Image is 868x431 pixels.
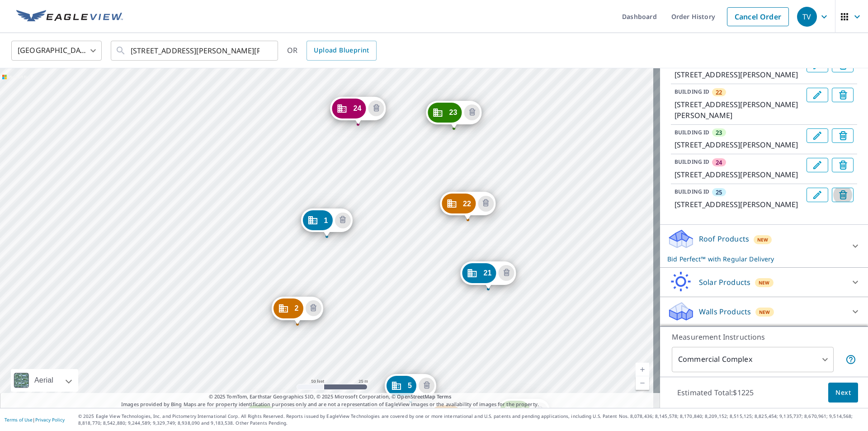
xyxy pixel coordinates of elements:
[449,109,457,116] span: 23
[5,417,33,423] a: Terms of Use
[716,88,722,96] span: 22
[667,228,861,264] div: Roof ProductsNewBid Perfect™ with Regular Delivery
[464,104,480,120] button: Delete building 23
[675,128,709,136] p: BUILDING ID
[35,417,65,423] a: Privacy Policy
[759,308,770,316] span: New
[287,41,377,61] div: OR
[675,199,803,210] p: [STREET_ADDRESS][PERSON_NAME]
[368,100,384,116] button: Delete building 24
[437,393,452,400] a: Terms
[460,261,516,289] div: Dropped pin, building 21, Commercial property, 2345 Lake Debra Dr Orlando, FL 32835
[397,393,435,400] a: OpenStreetMap
[675,88,709,95] p: BUILDING ID
[419,378,434,393] button: Delete building 5
[324,217,328,224] span: 1
[727,7,789,26] a: Cancel Order
[716,188,722,196] span: 25
[463,200,471,207] span: 22
[675,139,803,150] p: [STREET_ADDRESS][PERSON_NAME]
[807,158,828,172] button: Edit building 24
[271,297,323,325] div: Dropped pin, building 2, Commercial property, 2349 Lake Debra Dr Orlando, FL 32835
[672,332,856,342] p: Measurement Instructions
[636,376,649,390] a: Current Level 19, Zoom Out
[11,369,78,392] div: Aerial
[32,369,56,392] div: Aerial
[353,105,361,112] span: 24
[636,363,649,376] a: Current Level 19, Zoom In
[699,277,750,288] p: Solar Products
[832,88,854,102] button: Delete building 22
[828,383,858,403] button: Next
[716,128,722,137] span: 23
[672,347,834,372] div: Commercial Complex
[330,97,386,125] div: Dropped pin, building 24, Commercial property, 2325 Lake Debra Dr Orlando, FL 32835
[759,279,770,286] span: New
[483,270,491,276] span: 21
[699,306,751,317] p: Walls Products
[209,393,452,401] span: © 2025 TomTom, Earthstar Geographics SIO, © 2025 Microsoft Corporation, ©
[675,99,803,121] p: [STREET_ADDRESS][PERSON_NAME][PERSON_NAME]
[675,69,803,80] p: [STREET_ADDRESS][PERSON_NAME]
[440,192,495,220] div: Dropped pin, building 22, Commercial property, 2341 Lake Debra Dr Orlando, FL 32835
[301,208,352,237] div: Dropped pin, building 1, Commercial property, 2337 Lake Debra Dr Orlando, FL 32835
[294,305,298,312] span: 2
[832,158,854,172] button: Delete building 24
[675,169,803,180] p: [STREET_ADDRESS][PERSON_NAME]
[807,128,828,143] button: Edit building 23
[306,300,321,316] button: Delete building 2
[426,101,481,129] div: Dropped pin, building 23, Commercial property, 2329 Lake Debra Dr Orlando, FL 32835
[835,387,851,398] span: Next
[807,188,828,202] button: Edit building 25
[675,188,709,195] p: BUILDING ID
[797,7,817,27] div: TV
[757,236,769,243] span: New
[832,128,854,143] button: Delete building 23
[5,417,65,422] p: |
[131,38,259,63] input: Search by address or latitude-longitude
[314,45,369,56] span: Upload Blueprint
[385,374,436,402] div: Dropped pin, building 5, Commercial property, 2353 Lake Debra Dr Orlando, FL 32835
[667,301,861,322] div: Walls ProductsNew
[845,354,856,365] span: Each building may require a separate measurement report; if so, your account will be billed per r...
[699,233,749,244] p: Roof Products
[832,188,854,202] button: Delete building 25
[716,158,722,166] span: 24
[408,382,412,389] span: 5
[478,196,494,212] button: Delete building 22
[307,41,376,61] a: Upload Blueprint
[807,88,828,102] button: Edit building 22
[667,271,861,293] div: Solar ProductsNew
[335,213,351,228] button: Delete building 1
[667,254,844,264] p: Bid Perfect™ with Regular Delivery
[670,383,761,403] p: Estimated Total: $1225
[499,265,514,281] button: Delete building 21
[78,413,863,426] p: © 2025 Eagle View Technologies, Inc. and Pictometry International Corp. All Rights Reserved. Repo...
[16,10,123,24] img: EV Logo
[675,158,709,166] p: BUILDING ID
[11,38,102,63] div: [GEOGRAPHIC_DATA]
